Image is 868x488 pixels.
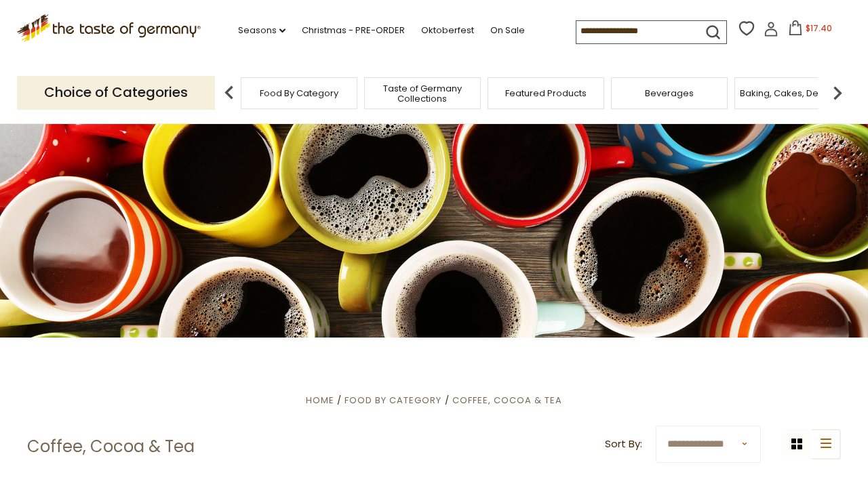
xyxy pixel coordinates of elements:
[605,436,642,453] label: Sort By:
[17,76,215,109] p: Choice of Categories
[238,23,285,38] a: Seasons
[645,88,694,98] a: Beverages
[421,23,474,38] a: Oktoberfest
[306,394,334,407] a: Home
[490,23,525,38] a: On Sale
[806,22,832,34] span: $17.40
[505,88,587,98] a: Featured Products
[740,88,845,98] a: Baking, Cakes, Desserts
[452,394,562,407] a: Coffee, Cocoa & Tea
[27,436,195,457] h1: Coffee, Cocoa & Tea
[216,79,243,106] img: previous arrow
[344,394,441,407] a: Food By Category
[368,83,477,104] a: Taste of Germany Collections
[781,20,839,41] button: $17.40
[302,23,405,38] a: Christmas - PRE-ORDER
[260,88,338,98] a: Food By Category
[824,79,851,106] img: next arrow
